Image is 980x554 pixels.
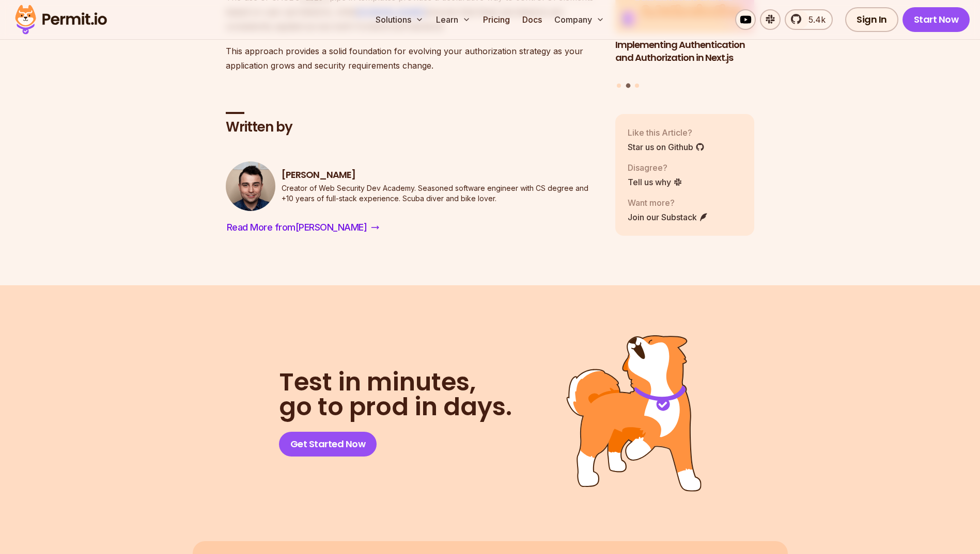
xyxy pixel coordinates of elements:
button: Company [550,9,609,30]
h2: go to prod in days. [279,370,512,419]
button: Solutions [371,9,428,30]
img: Bartosz Pietrucha [226,161,275,211]
p: Want more? [628,197,708,209]
a: Get Started Now [279,432,377,457]
button: Go to slide 1 [617,84,621,88]
span: Read More from [PERSON_NAME] [227,220,367,235]
a: Pricing [479,9,514,30]
a: Join our Substack [628,211,708,223]
p: Creator of Web Security Dev Academy. Seasoned software engineer with CS degree and +10 years of f... [282,183,599,204]
a: Read More from[PERSON_NAME] [226,219,381,236]
h3: Implementing Authentication and Authorization in Next.js [615,39,755,64]
a: Docs [518,9,546,30]
a: Start Now [903,7,970,32]
button: Go to slide 3 [635,84,639,88]
span: Test in minutes, [279,370,512,395]
p: This approach provides a solid foundation for evolving your authorization strategy as your applic... [226,44,599,73]
button: Learn [432,9,475,30]
h3: [PERSON_NAME] [282,169,599,182]
p: Like this Article? [628,126,705,139]
a: Star us on Github [628,141,705,153]
a: Tell us why [628,176,682,188]
button: Go to slide 2 [626,83,630,88]
a: 5.4k [785,9,833,30]
a: Sign In [845,7,898,32]
h2: Written by [226,118,599,137]
p: Disagree? [628,161,682,174]
span: 5.4k [802,13,826,26]
img: Permit logo [10,2,112,37]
